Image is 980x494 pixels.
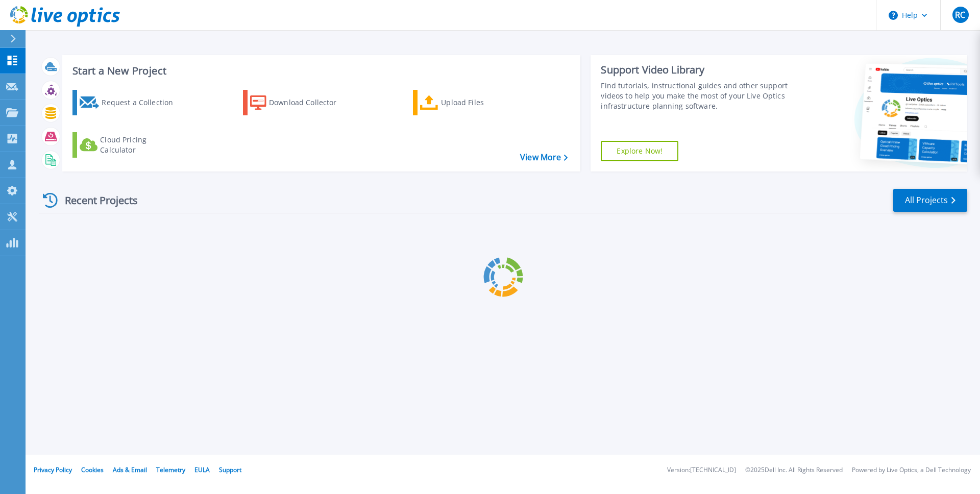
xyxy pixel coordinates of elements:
[413,90,527,115] a: Upload Files
[441,92,523,113] div: Upload Files
[219,465,241,474] a: Support
[156,465,185,474] a: Telemetry
[601,141,678,161] a: Explore Now!
[100,135,182,155] div: Cloud Pricing Calculator
[81,465,104,474] a: Cookies
[72,90,186,115] a: Request a Collection
[601,81,793,111] div: Find tutorials, instructional guides and other support videos to help you make the most of your L...
[745,467,843,474] li: © 2025 Dell Inc. All Rights Reserved
[269,92,351,113] div: Download Collector
[34,465,72,474] a: Privacy Policy
[243,90,357,115] a: Download Collector
[194,465,210,474] a: EULA
[113,465,147,474] a: Ads & Email
[852,467,971,474] li: Powered by Live Optics, a Dell Technology
[72,65,568,77] h3: Start a New Project
[667,467,736,474] li: Version: [TECHNICAL_ID]
[39,188,152,213] div: Recent Projects
[102,92,183,113] div: Request a Collection
[72,132,186,158] a: Cloud Pricing Calculator
[893,189,967,212] a: All Projects
[520,153,568,162] a: View More
[601,63,793,77] div: Support Video Library
[955,11,965,19] span: RC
